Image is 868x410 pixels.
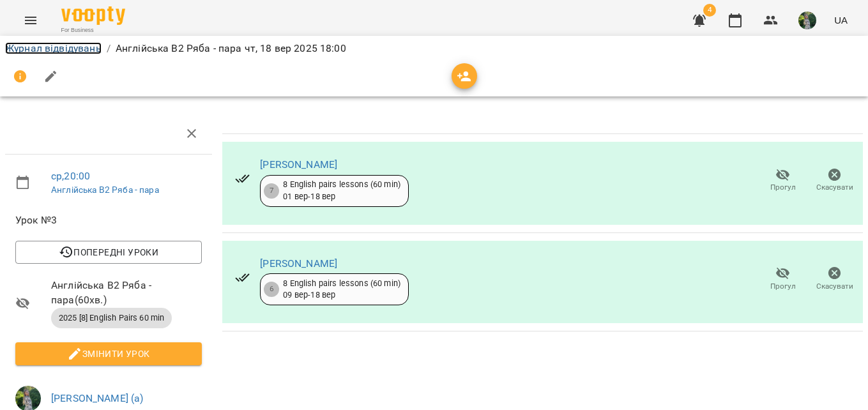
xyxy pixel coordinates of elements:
[260,257,337,270] a: [PERSON_NAME]
[116,41,346,56] p: Англійська В2 Ряба - пара чт, 18 вер 2025 18:00
[51,170,90,182] a: ср , 20:00
[15,213,202,228] span: Урок №3
[5,41,863,56] nav: breadcrumb
[829,8,853,32] button: UA
[15,5,46,36] button: Menu
[15,241,202,264] button: Попередні уроки
[26,346,192,361] span: Змінити урок
[26,245,192,260] span: Попередні уроки
[809,261,860,297] button: Скасувати
[834,13,848,27] span: UA
[264,183,279,199] div: 7
[798,11,816,29] img: 429a96cc9ef94a033d0b11a5387a5960.jfif
[61,6,125,25] img: Voopty Logo
[51,392,144,404] a: [PERSON_NAME] (а)
[816,281,853,292] span: Скасувати
[264,282,279,297] div: 6
[770,281,796,292] span: Прогул
[770,182,796,193] span: Прогул
[816,182,853,193] span: Скасувати
[283,179,400,202] div: 8 English pairs lessons (60 min) 01 вер - 18 вер
[51,185,159,195] a: Англійська В2 Ряба - пара
[51,312,172,324] span: 2025 [8] English Pairs 60 min
[61,26,125,34] span: For Business
[15,342,202,365] button: Змінити урок
[260,158,337,171] a: [PERSON_NAME]
[5,42,102,54] a: Журнал відвідувань
[809,163,860,199] button: Скасувати
[757,261,809,297] button: Прогул
[757,163,809,199] button: Прогул
[51,278,202,308] span: Англійська В2 Ряба - пара ( 60 хв. )
[283,278,400,301] div: 8 English pairs lessons (60 min) 09 вер - 18 вер
[107,41,110,56] li: /
[703,4,716,17] span: 4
